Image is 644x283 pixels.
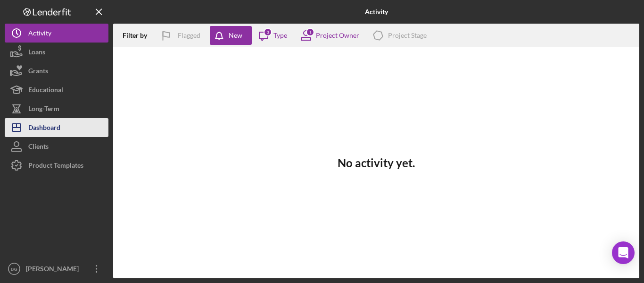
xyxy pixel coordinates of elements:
[5,156,108,175] button: Product Templates
[154,26,210,45] button: Flagged
[5,137,108,156] button: Clients
[28,156,83,177] div: Product Templates
[273,32,287,39] div: Type
[11,266,17,272] text: BG
[28,99,59,120] div: Long-Term
[5,24,108,43] button: Activity
[5,80,108,99] button: Educational
[210,26,252,45] button: New
[123,32,154,39] div: Filter by
[28,24,51,45] div: Activity
[264,28,272,36] div: 3
[338,156,415,170] h3: No activity yet.
[5,43,108,61] button: Loans
[28,61,48,83] div: Grants
[229,26,242,45] div: New
[28,43,45,64] div: Loans
[28,137,49,158] div: Clients
[178,26,200,45] div: Flagged
[612,241,635,264] div: Open Intercom Messenger
[365,8,388,16] b: Activity
[306,28,314,36] div: 1
[28,80,63,102] div: Educational
[316,32,359,39] div: Project Owner
[5,99,108,118] button: Long-Term
[5,118,108,137] button: Dashboard
[5,259,108,278] button: BG[PERSON_NAME]
[5,61,108,80] button: Grants
[388,32,427,39] div: Project Stage
[28,118,60,139] div: Dashboard
[24,259,85,281] div: [PERSON_NAME]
